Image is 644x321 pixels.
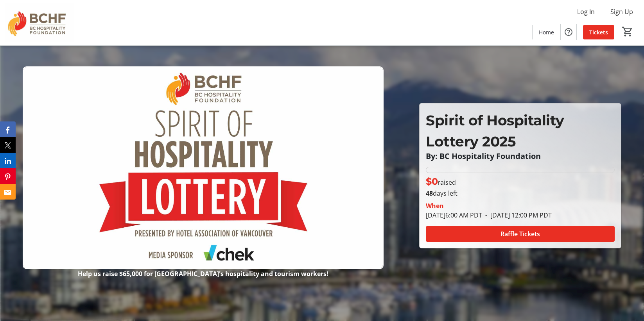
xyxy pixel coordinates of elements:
a: Home [533,25,560,39]
span: 48 [426,189,433,198]
img: Campaign CTA Media Photo [23,66,384,269]
div: When [426,201,444,210]
span: [DATE] 6:00 AM PDT [426,211,482,219]
div: 0% of fundraising goal reached [426,167,615,173]
button: Sign Up [604,5,639,18]
button: Cart [621,25,635,39]
span: Sign Up [610,7,633,16]
strong: Help us raise $65,000 for [GEOGRAPHIC_DATA]'s hospitality and tourism workers! [78,269,328,278]
span: Spirit of Hospitality Lottery 2025 [426,112,564,150]
span: [DATE] 12:00 PM PDT [482,211,552,219]
span: Raffle Tickets [500,229,540,239]
span: $0 [426,176,438,187]
button: Log In [571,5,601,18]
a: Tickets [583,25,614,39]
span: Home [539,28,554,36]
button: Raffle Tickets [426,226,615,242]
span: Tickets [589,28,608,36]
p: days left [426,189,615,198]
span: Log In [577,7,595,16]
img: BC Hospitality Foundation's Logo [5,3,74,42]
p: raised [426,175,456,189]
span: - [482,211,490,219]
button: Help [561,24,576,40]
p: By: BC Hospitality Foundation [426,152,615,160]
